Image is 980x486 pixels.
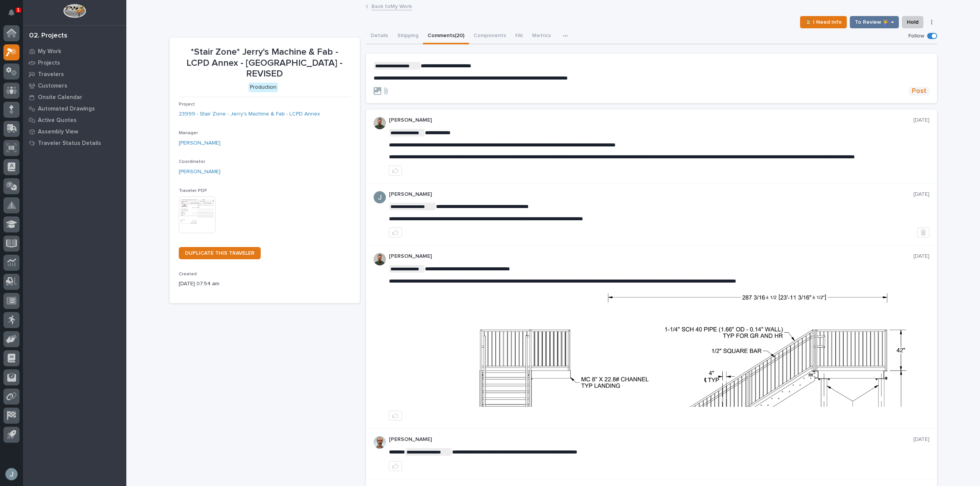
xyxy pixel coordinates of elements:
p: Travelers [38,71,64,78]
button: Shipping [393,28,423,44]
img: Workspace Logo [63,4,86,18]
button: FAI [511,28,528,44]
a: Active Quotes [23,114,126,126]
button: ⏳ I Need Info [800,16,847,28]
p: [PERSON_NAME] [389,191,913,198]
p: Traveler Status Details [38,140,101,147]
button: Components [469,28,511,44]
span: Coordinator [179,159,205,164]
a: Traveler Status Details [23,137,126,149]
a: Projects [23,57,126,68]
p: Projects [38,60,60,67]
p: 1 [17,7,20,13]
img: ACg8ocIJHU6JEmo4GV-3KL6HuSvSpWhSGqG5DdxF6tKpN6m2=s96-c [374,191,386,203]
div: Production [248,83,278,92]
span: Manager [179,131,198,135]
a: Onsite Calendar [23,91,126,103]
img: AATXAJw4slNr5ea0WduZQVIpKGhdapBAGQ9xVsOeEvl5=s96-c [374,253,386,265]
button: like this post [389,411,402,421]
p: Assembly View [38,128,78,135]
img: AOh14GhUnP333BqRmXh-vZ-TpYZQaFVsuOFmGre8SRZf2A=s96-c [374,436,386,449]
p: [DATE] 07:54 am [179,280,351,288]
p: [DATE] [913,117,929,124]
p: Onsite Calendar [38,94,82,101]
p: [PERSON_NAME] [389,253,913,260]
p: *Stair Zone* Jerry's Machine & Fab - LCPD Annex - [GEOGRAPHIC_DATA] - REVISED [179,47,351,80]
div: Notifications1 [10,9,20,21]
span: DUPLICATE THIS TRAVELER [185,250,255,256]
a: DUPLICATE THIS TRAVELER [179,247,261,259]
button: Details [366,28,393,44]
button: Notifications [3,5,20,21]
a: Automated Drawings [23,103,126,114]
span: Project [179,102,195,107]
span: Post [912,87,926,96]
button: like this post [389,461,402,471]
p: Automated Drawings [38,106,95,112]
button: To Review 👨‍🏭 → [850,16,899,28]
span: To Review 👨‍🏭 → [855,18,894,27]
button: Hold [902,16,923,28]
span: Traveler PDF [179,189,207,193]
button: users-avatar [3,466,20,482]
a: 23999 - Stair Zone - Jerry's Machine & Fab - LCPD Annex [179,110,320,118]
button: Post [909,87,929,96]
a: My Work [23,46,126,57]
button: like this post [389,166,402,176]
a: Back toMy Work [371,2,412,10]
p: [PERSON_NAME] [389,117,913,124]
a: Travelers [23,68,126,80]
a: [PERSON_NAME] [179,168,220,176]
button: Comments (20) [423,28,469,44]
p: Follow [908,33,924,39]
a: Assembly View [23,126,126,137]
p: [DATE] [913,253,929,260]
a: Customers [23,80,126,91]
button: Metrics [528,28,555,44]
button: Delete post [917,228,929,237]
p: [DATE] [913,191,929,198]
span: Created [179,272,197,276]
a: [PERSON_NAME] [179,139,220,147]
span: Hold [907,18,918,27]
p: [PERSON_NAME] [389,436,913,443]
img: AATXAJw4slNr5ea0WduZQVIpKGhdapBAGQ9xVsOeEvl5=s96-c [374,117,386,129]
span: ⏳ I Need Info [805,18,842,27]
p: My Work [38,48,61,55]
p: Customers [38,83,67,89]
div: 02. Projects [29,32,67,40]
p: Active Quotes [38,117,77,124]
p: [DATE] [913,436,929,443]
button: like this post [389,228,402,237]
